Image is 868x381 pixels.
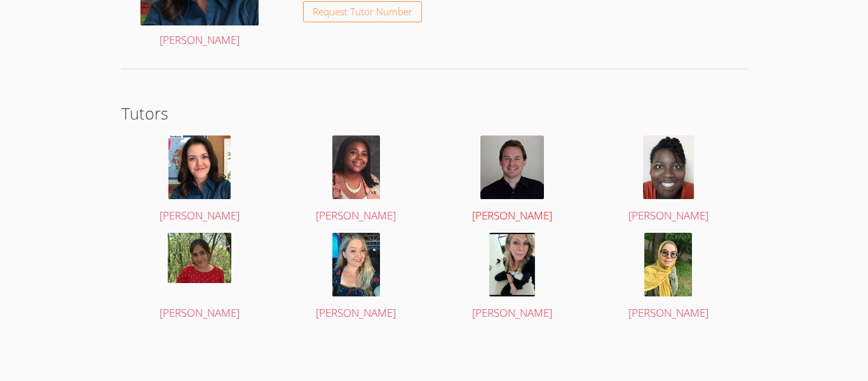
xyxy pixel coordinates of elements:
[447,135,578,225] a: [PERSON_NAME]
[121,101,747,125] h2: Tutors
[290,135,422,225] a: [PERSON_NAME]
[313,7,412,17] span: Request Tutor Number
[480,135,544,199] img: Robert%20Daniel%20professional%20photo%20LOW%20RES.jpg
[472,305,552,320] span: [PERSON_NAME]
[290,233,422,322] a: [PERSON_NAME]
[303,1,422,22] button: Request Tutor Number
[603,233,735,322] a: [PERSON_NAME]
[489,233,535,296] img: avatar.png
[603,135,735,225] a: [PERSON_NAME]
[134,233,266,322] a: [PERSON_NAME]
[628,305,709,320] span: [PERSON_NAME]
[332,233,380,296] img: avatar.png
[316,208,396,223] span: [PERSON_NAME]
[168,135,231,199] img: avatar.png
[472,208,552,223] span: [PERSON_NAME]
[316,305,396,320] span: [PERSON_NAME]
[447,233,578,322] a: [PERSON_NAME]
[643,135,694,199] img: avatar.png
[134,135,266,225] a: [PERSON_NAME]
[159,305,240,320] span: [PERSON_NAME]
[628,208,709,223] span: [PERSON_NAME]
[168,233,231,283] img: Jessica%20Prado.jpg
[332,135,380,199] img: avatar.png
[644,233,692,296] img: avatar.png
[159,208,240,223] span: [PERSON_NAME]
